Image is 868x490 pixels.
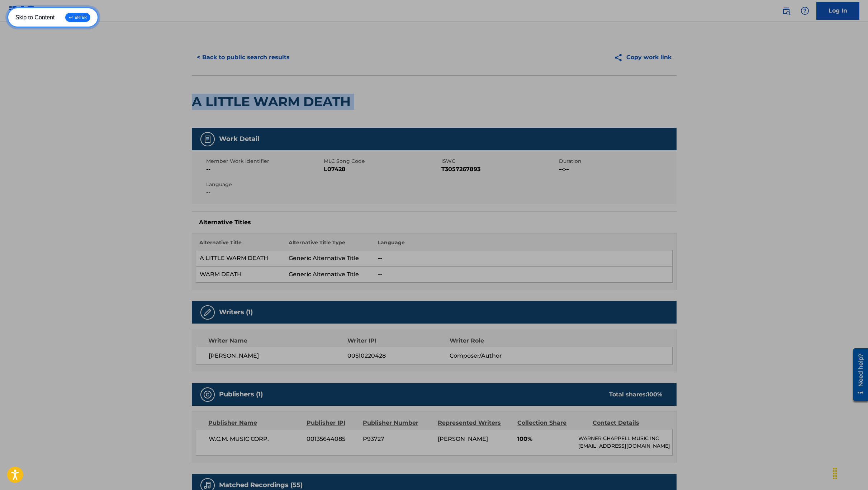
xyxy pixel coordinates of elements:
button: Copy work link [609,48,677,66]
iframe: Resource Center [848,345,868,403]
div: Drag [829,463,841,484]
span: L07428 [324,165,440,174]
h5: Alternative Titles [199,219,669,226]
p: WARNER CHAPPELL MUSIC INC [578,435,672,442]
span: -- [206,165,322,174]
span: Language [206,181,322,188]
th: Language [374,239,672,250]
span: ISWC [441,157,557,165]
img: Copy work link [614,53,626,62]
span: 00135644085 [307,435,357,443]
h5: Publishers (1) [219,390,263,399]
td: WARM DEATH [196,267,285,283]
div: Help [798,4,812,18]
span: MLC Song Code [324,157,440,165]
div: Writer IPI [347,336,450,345]
span: Duration [559,157,675,165]
td: -- [374,250,672,267]
div: Writer Role [450,336,542,345]
span: Composer/Author [450,352,542,360]
h5: Matched Recordings (55) [219,481,303,489]
span: [PERSON_NAME] [209,352,348,360]
td: A LITTLE WARM DEATH [196,250,285,267]
td: Generic Alternative Title [285,250,374,267]
div: Publisher IPI [307,419,357,427]
button: < Back to public search results [192,48,295,66]
span: --:-- [559,165,675,174]
img: Work Detail [203,135,212,143]
p: [EMAIL_ADDRESS][DOMAIN_NAME] [578,442,672,450]
a: Public Search [779,4,793,18]
span: Member Work Identifier [206,157,322,165]
div: Represented Writers [438,419,512,427]
img: help [801,6,809,15]
td: Generic Alternative Title [285,267,374,283]
span: 100% [517,435,573,443]
span: T3057267893 [441,165,557,174]
span: W.C.M. MUSIC CORP. [209,435,302,443]
span: 100 % [647,391,662,398]
div: Publisher Name [208,419,301,427]
th: Alternative Title Type [285,239,374,250]
img: Writers [203,308,212,317]
div: Publisher Number [363,419,432,427]
div: Collection Share [517,419,587,427]
th: Alternative Title [196,239,285,250]
img: MLC Logo [9,5,36,16]
div: Total shares: [609,390,662,399]
div: Writer Name [208,336,348,345]
h5: Writers (1) [219,308,253,316]
span: P93727 [363,435,432,443]
img: search [782,6,791,15]
h2: A LITTLE WARM DEATH [192,94,354,110]
span: 00510220428 [347,352,449,360]
iframe: Chat Widget [832,456,868,490]
img: Publishers [203,390,212,399]
h5: Work Detail [219,135,259,143]
span: -- [206,188,322,197]
span: [PERSON_NAME] [438,435,488,442]
div: Contact Details [593,419,662,427]
a: Log In [816,2,859,20]
img: Matched Recordings [203,481,212,490]
td: -- [374,267,672,283]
